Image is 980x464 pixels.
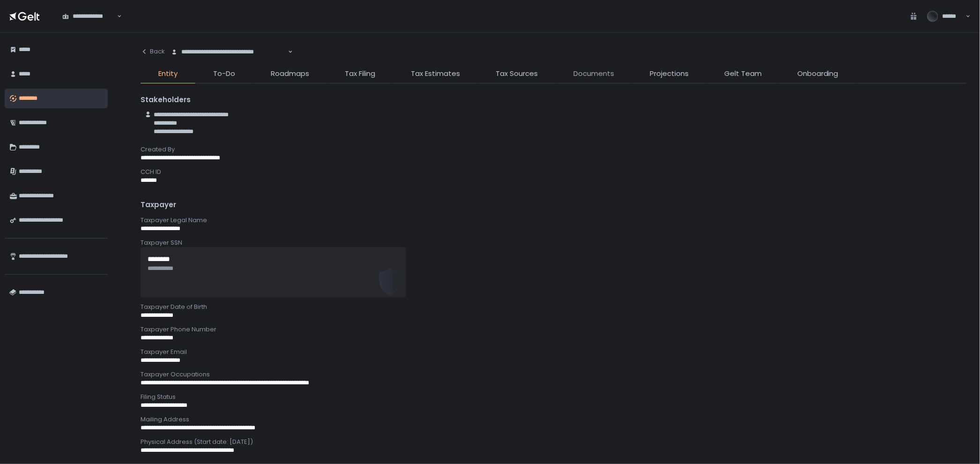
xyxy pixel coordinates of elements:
span: Tax Filing [345,68,375,79]
div: Taxpayer [141,200,967,210]
div: Filing Status [141,393,967,401]
span: Gelt Team [724,68,762,79]
div: Stakeholders [141,95,967,105]
div: Taxpayer SSN [141,239,967,247]
div: Taxpayer Legal Name [141,216,967,225]
div: Search for option [56,6,122,26]
div: Taxpayer Email [141,348,967,356]
input: Search for option [287,47,287,57]
div: Taxpayer Phone Number [141,325,967,334]
span: Tax Sources [496,68,538,79]
div: Taxpayer Date of Birth [141,303,967,311]
span: Documents [573,68,614,79]
div: CCH ID [141,168,967,176]
span: To-Do [213,68,235,79]
div: Taxpayer Occupations [141,370,967,379]
div: Created By [141,145,967,154]
span: Projections [650,68,689,79]
div: Back [141,47,165,56]
span: Roadmaps [271,68,309,79]
span: Onboarding [797,68,839,79]
div: Search for option [165,42,293,62]
button: Back [141,42,165,61]
div: Mailing Address [141,415,967,424]
div: Physical Address (Start date: [DATE]) [141,438,967,446]
span: Tax Estimates [411,68,460,79]
span: Entity [158,68,178,79]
